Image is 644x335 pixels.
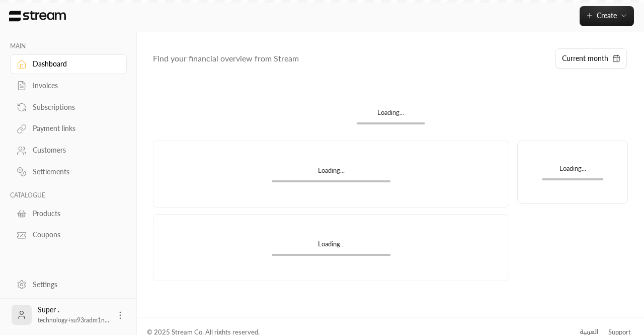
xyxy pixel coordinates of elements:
a: Dashboard [10,54,127,74]
div: Subscriptions [33,102,114,112]
a: Invoices [10,76,127,96]
button: Current month [555,48,627,69]
a: Settlements [10,162,127,182]
div: Super . [38,305,109,325]
div: Dashboard [33,59,114,69]
div: Loading... [272,239,390,254]
div: Settlements [33,167,114,177]
span: Create [597,11,617,20]
div: Products [33,209,114,219]
span: technology+su93radm1n... [38,316,109,324]
a: Payment links [10,119,127,139]
div: Loading... [542,164,603,178]
p: MAIN [10,42,127,50]
p: CATALOGUE [10,191,127,199]
div: Loading... [357,108,425,122]
a: Products [10,204,127,223]
a: Coupons [10,225,127,245]
div: Payment links [33,123,114,133]
img: Logo [8,11,67,22]
button: Create [580,6,634,26]
div: Settings [33,280,114,290]
a: Subscriptions [10,97,127,117]
a: Customers [10,141,127,160]
a: Settings [10,275,127,294]
div: Customers [33,145,114,155]
div: Coupons [33,230,114,240]
div: Loading... [272,166,390,180]
div: Invoices [33,81,114,91]
span: Find your financial overview from Stream [153,53,299,63]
